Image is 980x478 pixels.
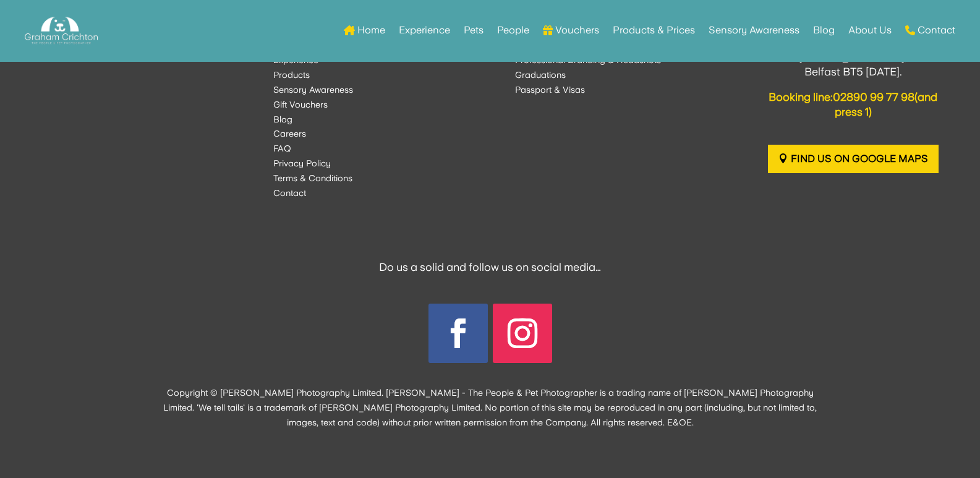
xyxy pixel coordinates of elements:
[25,14,98,48] img: Graham Crichton Photography Logo - Graham Crichton - Belfast Family & Pet Photography Studio
[273,129,306,139] a: Careers
[399,6,450,54] a: Experience
[379,260,601,273] span: Do us a solid and follow us on social media…
[515,85,585,95] a: Passport & Visas
[905,6,955,54] a: Contact
[769,90,937,118] span: Booking line: (and press 1)
[497,6,529,54] a: People
[768,145,938,174] a: Find us on Google Maps
[804,65,902,78] span: Belfast BT5 [DATE].
[273,85,353,95] a: Sensory Awareness
[344,6,385,54] a: Home
[156,386,824,430] center: Copyright © [PERSON_NAME] Photography Limited. [PERSON_NAME] - The People & Pet Photographer is a...
[273,143,291,153] a: FAQ
[273,114,292,124] a: Blog
[493,304,552,363] a: Follow on Instagram
[515,70,566,80] a: Graduations
[273,158,331,168] a: Privacy Policy
[833,90,914,103] a: 02890 99 77 98
[273,173,352,183] a: Terms & Conditions
[709,6,799,54] a: Sensory Awareness
[543,6,599,54] a: Vouchers
[464,6,484,54] a: Pets
[273,188,306,198] a: Contact
[613,6,695,54] a: Products & Prices
[273,70,310,80] a: Products
[813,6,835,54] a: Blog
[848,6,892,54] a: About Us
[428,304,488,363] a: Follow on Facebook
[273,100,328,109] a: Gift Vouchers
